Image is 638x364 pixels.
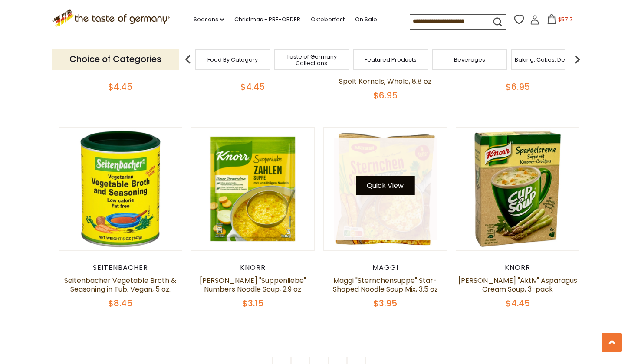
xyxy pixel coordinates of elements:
span: $3.95 [373,297,397,309]
button: $57.7 [541,14,578,27]
a: Taste of Germany Collections [277,53,346,66]
a: Seasons [194,15,224,24]
span: $6.95 [506,81,530,93]
span: $57.7 [558,16,573,23]
a: Baking, Cakes, Desserts [515,56,582,63]
a: [PERSON_NAME] "Suppenliebe" Numbers Noodle Soup, 2.9 oz [200,275,306,294]
div: Knorr [191,263,315,272]
a: Featured Products [365,56,417,63]
img: Knorr "Suppenliebe" Numbers Noodle Soup, 2.9 oz [191,128,314,250]
img: Knorr "Aktiv" Asparagus Cream Soup, 3-pack [456,128,579,250]
span: $3.15 [242,297,263,309]
span: $8.45 [108,297,132,309]
a: Beverages [454,56,485,63]
span: $4.45 [108,81,132,93]
button: Quick View [356,176,414,195]
div: Seitenbacher [59,263,182,272]
a: Maggi "Sternchensuppe" Star-Shaped Noodle Soup Mix, 3.5 oz [333,275,438,294]
div: Maggi [323,263,447,272]
p: Choice of Categories [52,49,179,70]
img: Maggi "Sternchensuppe" Star-Shaped Noodle Soup Mix, 3.5 oz [324,128,447,250]
img: previous arrow [179,51,197,68]
span: $6.95 [373,89,398,102]
a: Oktoberfest [311,15,345,24]
span: $4.45 [240,81,265,93]
div: Knorr [456,263,579,272]
a: [PERSON_NAME] "Aktiv" Asparagus Cream Soup, 3-pack [458,275,577,294]
img: next arrow [569,51,586,68]
img: Seitenbacher Vegetable Broth & Seasoning in Tub, Vegan, 5 oz. [59,128,182,250]
a: On Sale [355,15,377,24]
span: $4.45 [506,297,530,309]
a: Christmas - PRE-ORDER [234,15,300,24]
a: Seitenbacher Vegetable Broth & Seasoning in Tub, Vegan, 5 oz. [64,275,176,294]
a: Food By Category [207,56,258,63]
